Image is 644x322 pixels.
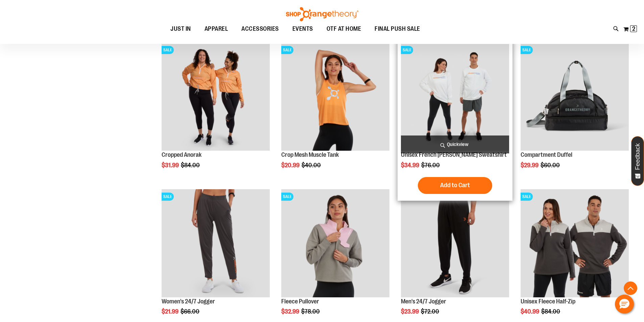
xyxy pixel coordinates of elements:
button: Back To Top [624,281,637,295]
a: Product image for Fleece PulloverSALE [281,189,389,298]
a: ACCESSORIES [235,21,286,37]
a: Product image for Unisex Fleece Half ZipSALE [521,189,629,298]
span: $32.99 [281,308,300,315]
button: Feedback - Show survey [631,136,644,186]
a: Unisex French [PERSON_NAME] Sweatshirt [401,151,507,158]
a: Crop Mesh Muscle Tank primary imageSALE [281,43,389,152]
span: SALE [281,193,293,201]
a: Cropped Anorak primary imageSALE [162,43,270,152]
span: $40.99 [521,308,540,315]
button: Add to Cart [418,177,492,194]
img: Shop Orangetheory [285,7,359,21]
a: Product image for 24/7 JoggerSALE [401,189,509,298]
span: FINAL PUSH SALE [375,21,420,36]
div: product [278,39,393,186]
span: Feedback [635,143,641,170]
span: $29.99 [521,162,540,169]
span: SALE [281,46,293,54]
span: APPAREL [205,21,228,36]
span: $31.99 [162,162,180,169]
img: Product image for 24/7 Jogger [162,189,270,297]
span: SALE [162,193,174,201]
span: SALE [521,193,533,201]
span: $21.99 [162,308,180,315]
a: Cropped Anorak [162,151,201,158]
img: Compartment Duffel front [521,43,629,151]
span: ACCESSORIES [241,21,279,36]
span: $34.99 [401,162,420,169]
span: $23.99 [401,308,420,315]
a: EVENTS [286,21,320,37]
div: product [398,39,512,201]
span: $66.00 [181,308,200,315]
a: Unisex Fleece Half-Zip [521,298,575,305]
a: Product image for 24/7 JoggerSALE [162,189,270,298]
span: $20.99 [281,162,301,169]
a: OTF AT HOME [320,21,368,37]
div: product [158,39,273,186]
a: Crop Mesh Muscle Tank [281,151,339,158]
span: SALE [162,46,174,54]
span: 2 [632,25,635,32]
a: Unisex French Terry Crewneck Sweatshirt primary imageSALE [401,43,509,152]
span: $40.00 [302,162,322,169]
a: Compartment Duffel front SALE [521,43,629,152]
a: Fleece Pullover [281,298,319,305]
a: APPAREL [198,21,235,37]
div: product [517,39,632,186]
img: Crop Mesh Muscle Tank primary image [281,43,389,151]
span: OTF AT HOME [327,21,361,36]
span: $60.00 [541,162,561,169]
span: $84.00 [541,308,561,315]
span: SALE [401,46,413,54]
a: Quickview [401,135,509,153]
img: Product image for Fleece Pullover [281,189,389,297]
img: Product image for Unisex Fleece Half Zip [521,189,629,297]
span: EVENTS [292,21,313,36]
span: $84.00 [181,162,201,169]
img: Unisex French Terry Crewneck Sweatshirt primary image [401,43,509,151]
span: SALE [521,46,533,54]
span: $78.00 [301,308,321,315]
a: JUST IN [164,21,198,37]
span: Add to Cart [440,181,470,189]
button: Hello, have a question? Let’s chat. [615,295,634,314]
span: $72.00 [421,308,440,315]
img: Product image for 24/7 Jogger [401,189,509,297]
a: Compartment Duffel [521,151,572,158]
span: $76.00 [421,162,441,169]
a: Women's 24/7 Jogger [162,298,215,305]
a: FINAL PUSH SALE [368,21,427,36]
span: JUST IN [170,21,191,36]
img: Cropped Anorak primary image [162,43,270,151]
a: Men's 24/7 Jogger [401,298,446,305]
